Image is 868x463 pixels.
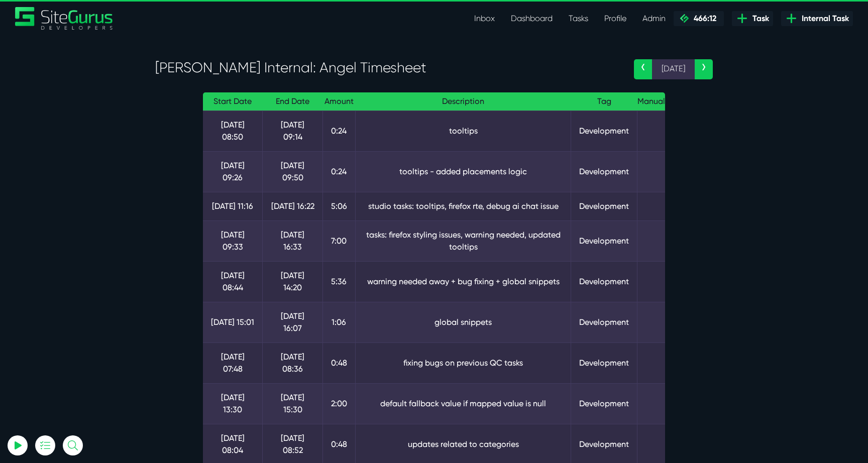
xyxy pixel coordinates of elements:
[322,261,355,302] td: 5:36
[798,13,849,25] span: Internal Task
[203,110,263,151] td: [DATE] 08:50
[322,92,355,111] th: Amount
[263,302,322,342] td: [DATE] 16:07
[571,110,637,151] td: Development
[637,92,665,111] th: Manual
[203,92,263,111] th: Start Date
[203,220,263,261] td: [DATE] 09:33
[263,220,322,261] td: [DATE] 16:33
[571,302,637,342] td: Development
[571,151,637,192] td: Development
[263,383,322,424] td: [DATE] 15:30
[263,92,322,111] th: End Date
[355,383,571,424] td: default fallback value if mapped value is null
[203,302,263,342] td: [DATE] 15:01
[203,151,263,192] td: [DATE] 09:26
[15,7,114,30] a: SiteGurus
[355,110,571,151] td: tooltips
[263,261,322,302] td: [DATE] 14:20
[322,151,355,192] td: 0:24
[355,302,571,342] td: global snippets
[355,151,571,192] td: tooltips - added placements logic
[571,92,637,111] th: Tag
[355,220,571,261] td: tasks: firefox styling issues, warning needed, updated tooltips
[203,342,263,383] td: [DATE] 07:48
[322,342,355,383] td: 0:48
[748,13,769,25] span: Task
[355,342,571,383] td: fixing bugs on previous QC tasks
[263,110,322,151] td: [DATE] 09:14
[355,261,571,302] td: warning needed away + bug fixing + global snippets
[571,342,637,383] td: Development
[155,59,619,76] h3: [PERSON_NAME] Internal: Angel Timesheet
[571,261,637,302] td: Development
[322,383,355,424] td: 2:00
[322,220,355,261] td: 7:00
[355,92,571,111] th: Description
[690,14,716,23] span: 466:12
[322,192,355,220] td: 5:06
[503,9,561,29] a: Dashboard
[263,342,322,383] td: [DATE] 08:36
[203,383,263,424] td: [DATE] 13:30
[203,261,263,302] td: [DATE] 08:44
[695,59,713,79] a: ›
[674,11,724,26] a: 466:12
[634,9,674,29] a: Admin
[466,9,503,29] a: Inbox
[596,9,634,29] a: Profile
[571,383,637,424] td: Development
[15,7,114,30] img: Sitegurus Logo
[263,151,322,192] td: [DATE] 09:50
[263,192,322,220] td: [DATE] 16:22
[652,59,695,79] span: [DATE]
[634,59,652,79] a: ‹
[732,11,773,26] a: Task
[355,192,571,220] td: studio tasks: tooltips, firefox rte, debug ai chat issue
[561,9,596,29] a: Tasks
[571,220,637,261] td: Development
[571,192,637,220] td: Development
[322,302,355,342] td: 1:06
[203,192,263,220] td: [DATE] 11:16
[322,110,355,151] td: 0:24
[781,11,853,26] a: Internal Task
